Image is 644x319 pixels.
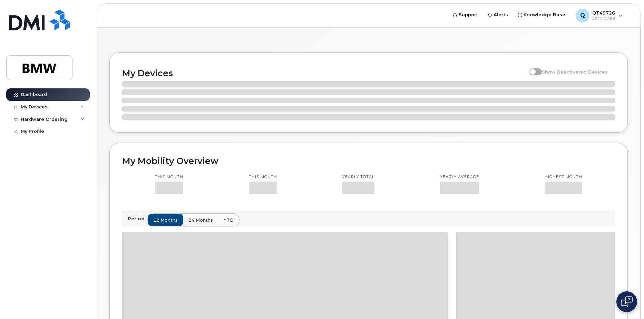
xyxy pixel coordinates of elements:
p: Yearly total [342,174,374,180]
span: 24 months [188,217,213,223]
p: This month [249,174,277,180]
p: Period [128,215,147,222]
h2: My Mobility Overview [122,156,615,166]
img: Open chat [621,296,633,307]
span: YTD [224,217,234,223]
p: Yearly average [440,174,479,180]
h2: My Devices [122,68,526,78]
input: Show Deactivated Devices [529,65,535,71]
span: Show Deactivated Devices [542,69,608,75]
p: Highest month [545,174,582,180]
p: This month [155,174,183,180]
